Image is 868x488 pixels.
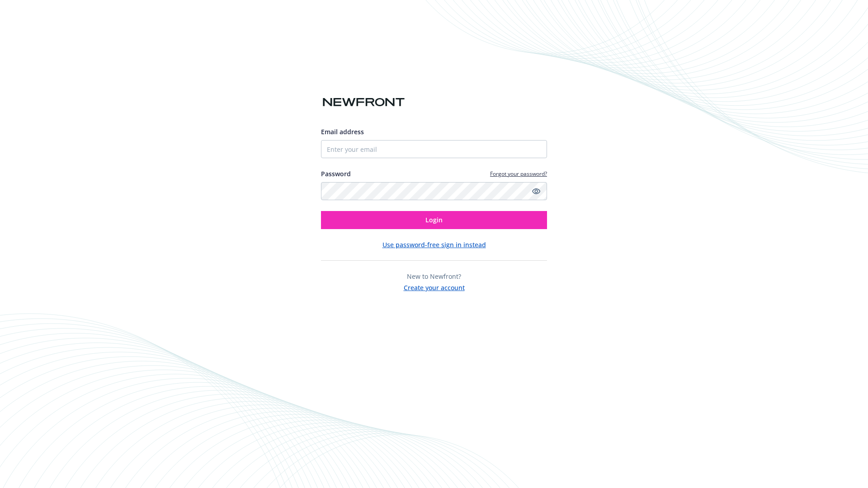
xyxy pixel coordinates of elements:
[382,240,486,249] button: Use password-free sign in instead
[404,281,465,292] button: Create your account
[425,216,443,224] span: Login
[321,182,547,200] input: Enter your password
[490,170,547,178] a: Forgot your password?
[321,140,547,158] input: Enter your email
[407,272,461,281] span: New to Newfront?
[321,211,547,229] button: Login
[321,127,364,136] span: Email address
[531,186,542,197] a: Show password
[321,94,406,110] img: Newfront logo
[321,169,351,178] label: Password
